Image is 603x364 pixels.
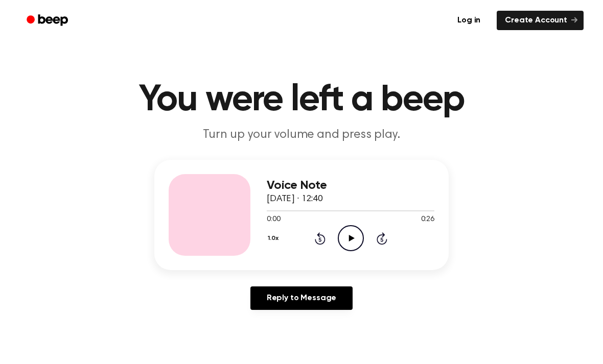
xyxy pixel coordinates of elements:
[250,286,353,310] a: Reply to Message
[267,214,280,225] span: 0:00
[267,230,282,247] button: 1.0x
[40,82,563,118] h1: You were left a beep
[19,11,77,31] a: Beep
[421,214,434,225] span: 0:26
[447,9,491,32] a: Log in
[267,195,323,204] span: [DATE] · 12:40
[267,179,434,192] h3: Voice Note
[105,127,498,143] p: Turn up your volume and press play.
[497,11,584,30] a: Create Account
